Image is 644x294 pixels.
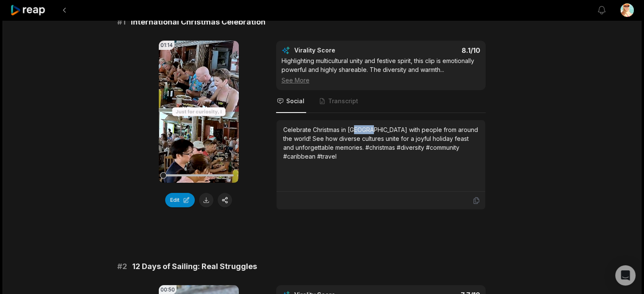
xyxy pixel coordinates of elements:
[165,193,195,207] button: Edit
[615,265,636,286] div: Open Intercom Messenger
[286,97,304,105] span: Social
[276,90,486,113] nav: Tabs
[131,16,265,28] span: International Christmas Celebration
[389,46,480,55] div: 8.1 /10
[117,16,126,28] span: # 1
[328,97,358,105] span: Transcript
[283,125,478,161] div: Celebrate Christmas in [GEOGRAPHIC_DATA] with people from around the world! See how diverse cultu...
[117,261,127,272] span: # 2
[132,261,257,272] span: 12 Days of Sailing: Real Struggles
[282,56,480,85] div: Highlighting multicultural unity and festive spirit, this clip is emotionally powerful and highly...
[282,76,480,85] div: See More
[294,46,385,55] div: Virality Score
[159,41,239,183] video: Your browser does not support mp4 format.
